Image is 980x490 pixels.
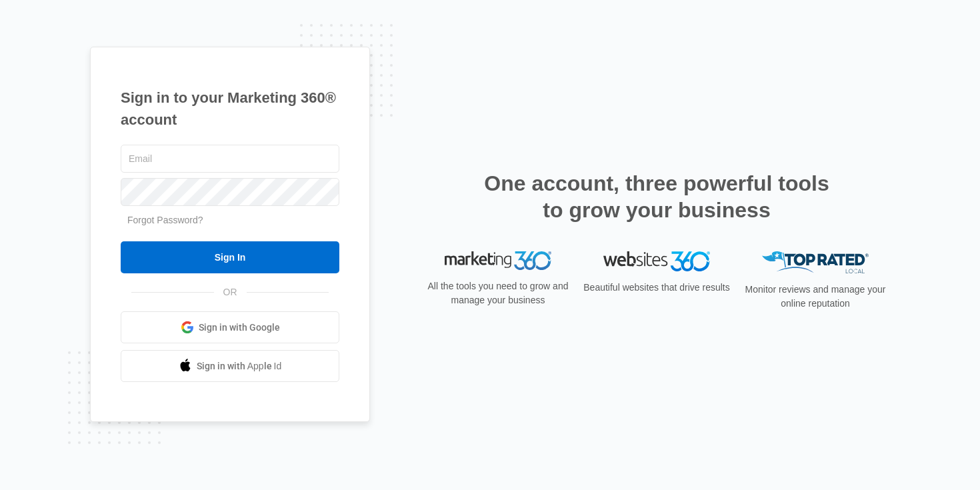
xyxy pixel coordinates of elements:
[445,251,551,270] img: Marketing 360
[582,281,731,295] p: Beautiful websites that drive results
[121,241,339,273] input: Sign In
[423,279,573,307] p: All the tools you need to grow and manage your business
[199,321,280,335] span: Sign in with Google
[121,350,339,382] a: Sign in with Apple Id
[121,311,339,343] a: Sign in with Google
[121,145,339,173] input: Email
[603,251,710,271] img: Websites 360
[121,87,339,131] h1: Sign in to your Marketing 360® account
[197,359,282,373] span: Sign in with Apple Id
[480,170,833,223] h2: One account, three powerful tools to grow your business
[214,285,247,299] span: OR
[127,215,203,225] a: Forgot Password?
[741,283,890,311] p: Monitor reviews and manage your online reputation
[762,251,869,273] img: Top Rated Local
